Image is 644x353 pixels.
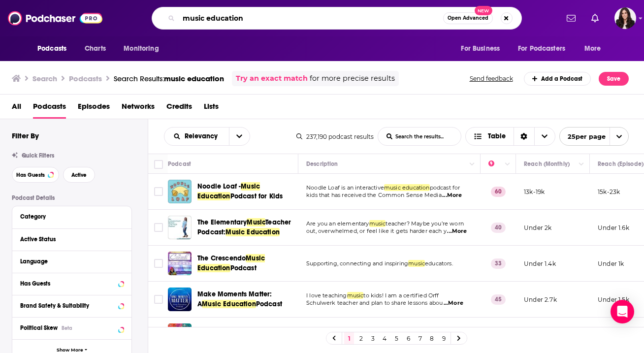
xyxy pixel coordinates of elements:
[502,159,514,170] button: Column Actions
[363,292,439,299] span: to kids! I am a certified Orff
[168,216,192,239] a: The Elementary Music Teacher Podcast: Music Education
[427,332,437,344] a: 8
[152,7,522,30] div: Search podcasts, credits, & more...
[310,73,395,84] span: for more precise results
[447,227,467,235] span: ...More
[63,167,95,183] button: Active
[202,300,256,308] span: Music Education
[465,127,555,146] button: Choose View
[306,260,408,267] span: Supporting, connecting and inspiring
[33,98,66,119] a: Podcasts
[236,73,308,84] a: Try an exact match
[12,131,39,140] h2: Filter By
[204,98,219,119] a: Lists
[8,9,102,28] img: Podchaser - Follow, Share and Rate Podcasts
[466,159,478,170] button: Column Actions
[154,295,163,304] span: Toggle select row
[461,42,500,56] span: For Business
[524,295,557,304] p: Under 2.7k
[599,72,629,86] button: Save
[403,332,413,344] a: 6
[197,289,295,309] a: Make Moments Matter: AMusic EducationPodcast
[368,332,378,344] a: 3
[247,218,265,226] span: Music
[443,12,493,24] button: Open AdvancedNew
[524,224,551,232] p: Under 2k
[168,323,192,347] img: The Music Education Podcast
[225,228,280,236] span: Music Education
[197,218,247,226] span: The Elementary
[306,220,369,227] span: Are you an elementary
[78,39,112,58] a: Charts
[69,74,102,83] h3: Podcasts
[197,254,295,273] a: The CrescendoMusic EducationPodcast
[122,98,155,119] a: Networks
[20,280,115,287] div: Has Guests
[71,172,87,178] span: Active
[408,260,425,267] span: music
[430,184,460,191] span: podcast for
[576,159,587,170] button: Column Actions
[168,252,192,275] img: The Crescendo Music Education Podcast
[306,292,347,299] span: I love teaching
[185,133,221,140] span: Relevancy
[117,39,171,58] button: open menu
[168,180,192,203] img: Noodle Loaf - Music Education Podcast for Kids
[12,98,21,119] a: All
[488,158,502,170] div: Power Score
[22,152,54,159] span: Quick Filters
[168,158,191,170] div: Podcast
[154,223,163,232] span: Toggle select row
[306,227,447,234] span: out, overwhelmed, or feel like it gets harder each y
[124,42,159,56] span: Monitoring
[491,294,506,304] p: 45
[306,299,443,306] span: Schulwerk teacher and plan to share lessons abou
[78,98,110,119] a: Episodes
[306,158,338,170] div: Description
[166,98,192,119] a: Credits
[168,288,192,311] img: Make Moments Matter: A Music Education Podcast
[614,7,636,29] button: Show profile menu
[467,74,516,83] button: Send feedback
[475,6,492,15] span: New
[20,236,117,243] div: Active Status
[444,299,463,307] span: ...More
[12,194,132,201] p: Podcast Details
[197,218,295,237] a: The ElementaryMusicTeacher Podcast:Music Education
[20,299,124,312] button: Brand Safety & Suitability
[386,220,463,227] span: teacher? Maybe you’re worn
[524,188,545,196] p: 13k-19k
[448,16,488,21] span: Open Advanced
[154,187,163,196] span: Toggle select row
[197,254,246,262] span: The Crescendo
[197,290,272,308] span: Make Moments Matter: A
[524,259,556,268] p: Under 1.4k
[20,258,117,265] div: Language
[356,332,366,344] a: 2
[114,74,224,83] a: Search Results:music education
[344,332,354,344] a: 1
[347,292,364,299] span: music
[560,129,606,144] span: 25 per page
[491,187,506,196] p: 60
[559,127,629,146] button: open menu
[20,210,124,223] button: Category
[20,233,124,245] button: Active Status
[154,259,163,268] span: Toggle select row
[179,10,443,26] input: Search podcasts, credits, & more...
[488,133,506,140] span: Table
[611,300,634,323] div: Open Intercom Messenger
[57,348,83,353] span: Show More
[598,259,624,268] p: Under 1k
[62,325,72,331] div: Beta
